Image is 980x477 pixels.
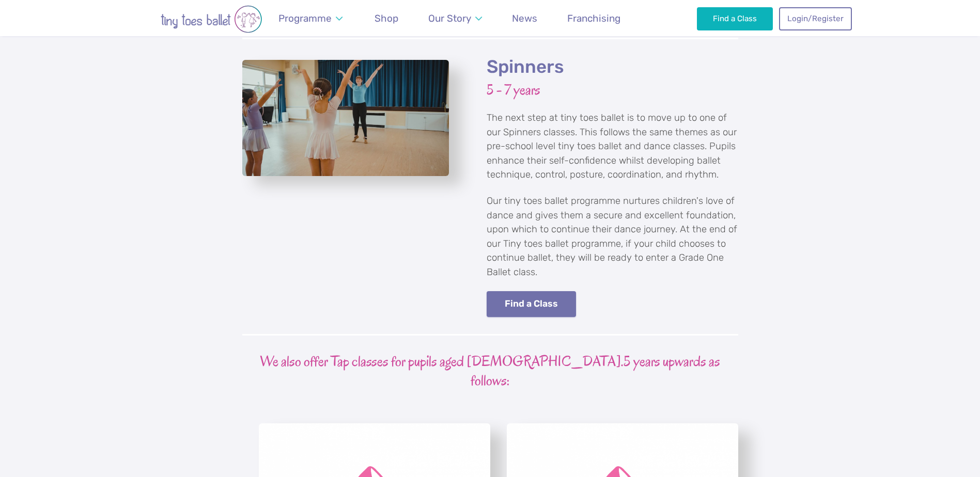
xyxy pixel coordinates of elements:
a: Shop [370,6,403,30]
span: Programme [278,12,332,24]
p: Our tiny toes ballet programme nurtures children's love of dance and gives them a secure and exce... [487,194,738,280]
a: View full-size image [242,60,449,176]
span: Franchising [567,12,620,24]
a: Find a Class [697,7,773,30]
a: News [507,6,542,30]
span: Our Story [428,12,471,24]
h3: 5 - 7 years [487,81,738,100]
p: The next step at tiny toes ballet is to move up to one of our Spinners classes. This follows the ... [487,111,738,182]
a: Franchising [563,6,626,30]
a: Our Story [423,6,487,30]
h2: Spinners [487,56,738,78]
img: tiny toes ballet [129,5,294,33]
a: Programme [274,6,348,30]
a: Login/Register [779,7,851,30]
h3: We also offer Tap classes for pupils aged [DEMOGRAPHIC_DATA].5 years upwards as follows: [242,352,738,390]
span: News [512,12,537,24]
span: Shop [375,12,398,24]
a: Find a Class [487,291,577,317]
